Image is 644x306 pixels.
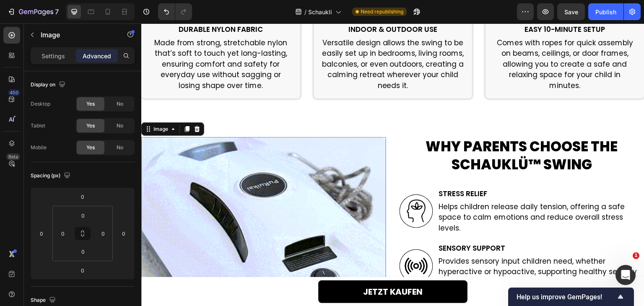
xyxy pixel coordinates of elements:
h2: Stress Relief [297,165,503,176]
button: 7 [3,3,62,20]
p: Versatile design allows the swing to be easily set up in bedrooms, living rooms, balconies, or ev... [180,14,324,68]
div: Publish [595,8,616,16]
p: Advanced [83,52,111,60]
div: Image [10,102,29,109]
input: 0 [74,190,91,203]
h2: Easy 10-Minute Setup [351,0,496,11]
div: Display on [31,79,67,91]
span: Schaukli [308,8,332,16]
span: Yes [86,100,95,108]
span: Help us improve GemPages! [517,293,615,301]
h2: Why Parents Choose the Schauklü™ Swing [258,114,503,151]
input: 0px [97,227,109,240]
input: 0px [75,245,91,258]
input: 0 [35,227,48,240]
button: Publish [588,3,623,20]
span: 1 [633,252,639,259]
input: 0px [75,209,91,222]
input: 0px [57,227,69,240]
span: Yes [86,144,95,151]
div: Shape [31,295,57,306]
div: Tablet [31,122,45,130]
h2: Sensory Support [297,219,503,230]
button: Show survey - Help us improve GemPages! [517,292,626,302]
div: 450 [8,89,20,96]
a: JETZT KAUFEN [177,257,326,280]
span: No [117,122,123,130]
h2: Indoor & Outdoor Use [179,0,325,11]
p: Settings [42,52,65,60]
span: Need republishing [361,8,403,16]
p: Made from strong, stretchable nylon that’s soft to touch yet long-lasting, ensuring comfort and s... [8,14,151,68]
h2: Durable Nylon Fabric [7,0,152,11]
p: JETZT KAUFEN [222,262,282,275]
span: Save [564,8,578,16]
img: gempages_583902466479751911-39a54a13-5e85-4515-8347-2fbb5fc66d88.webp [258,171,292,205]
div: Undo/Redo [158,3,192,20]
input: 0 [117,227,130,240]
div: Spacing (px) [31,170,72,182]
p: 7 [55,7,59,17]
div: Beta [6,153,20,160]
p: Comes with ropes for quick assembly on beams, ceilings, or door frames, allowing you to create a ... [352,14,496,68]
span: No [117,144,123,151]
p: Helps children release daily tension, offering a safe space to calm emotions and reduce overall s... [298,178,502,210]
p: Provides sensory input children need, whether hyperactive or hypoactive, supporting healthy senso... [298,233,502,265]
span: No [117,100,123,108]
div: Desktop [31,100,50,108]
iframe: Intercom live chat [615,265,636,285]
button: Save [557,3,585,20]
span: Yes [86,122,95,130]
p: Image [41,30,112,40]
span: / [304,8,306,16]
img: gempages_583902466479751911-ea1e34d2-828a-4b4b-84bf-6a7189e010d0.webp [258,226,292,259]
iframe: Design area [141,23,644,306]
div: Mobile [31,144,47,151]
